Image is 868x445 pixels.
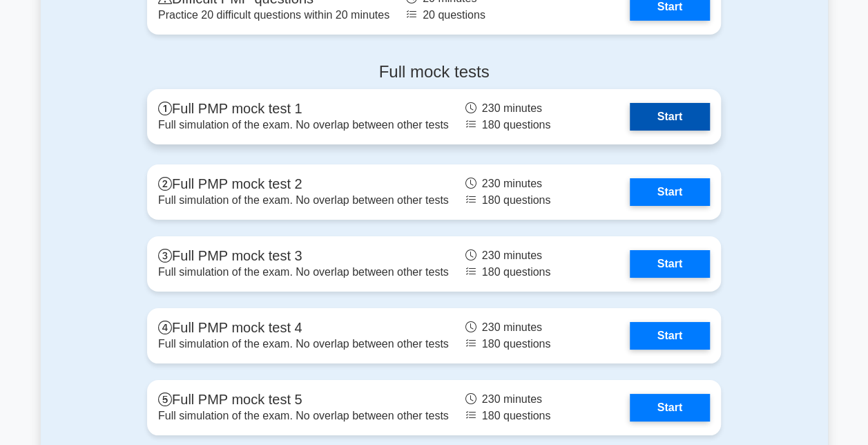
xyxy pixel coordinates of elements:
[630,103,710,131] a: Start
[630,322,710,350] a: Start
[147,62,721,82] h4: Full mock tests
[630,394,710,422] a: Start
[630,250,710,278] a: Start
[630,178,710,206] a: Start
